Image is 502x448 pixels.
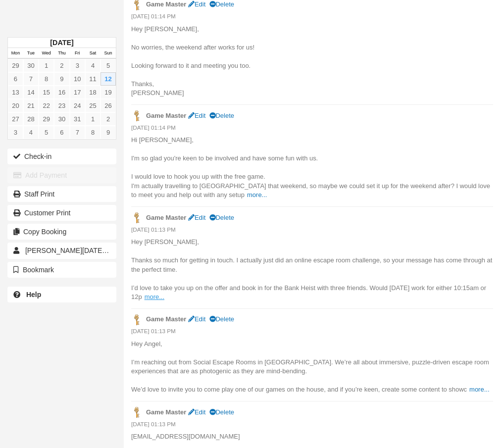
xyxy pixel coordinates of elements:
a: more... [469,386,489,393]
a: 15 [39,86,54,99]
p: [EMAIL_ADDRESS][DOMAIN_NAME] [131,432,493,442]
th: Fri [70,48,85,59]
a: 3 [8,126,23,139]
p: Hey [PERSON_NAME], Thanks so much for getting in touch. I actually just did an online escape room... [131,238,493,302]
button: Check-in [7,149,116,164]
a: 29 [39,112,54,126]
a: 8 [39,72,54,86]
a: 4 [23,126,39,139]
a: Edit [188,0,205,8]
a: 16 [54,86,69,99]
em: [DATE] 01:14 PM [131,12,493,23]
a: 19 [100,86,116,99]
a: 1 [39,59,54,72]
a: 4 [85,59,100,72]
em: [DATE] 01:13 PM [131,226,493,237]
a: 30 [23,59,39,72]
a: 13 [8,86,23,99]
strong: Game Master [146,408,186,416]
a: 3 [70,59,85,72]
strong: Game Master [146,0,186,8]
a: 6 [8,72,23,86]
b: Help [26,291,41,299]
th: Wed [39,48,54,59]
a: 28 [23,112,39,126]
a: Delete [209,408,234,416]
span: 1 [106,247,115,255]
a: 24 [70,99,85,112]
a: 26 [100,99,116,112]
a: 21 [23,99,39,112]
strong: Game Master [146,214,186,221]
a: 1 [85,112,100,126]
button: Add Payment [7,167,116,183]
a: 5 [100,59,116,72]
a: 27 [8,112,23,126]
p: Hey [PERSON_NAME], No worries, the weekend after works for us! Looking forward to it and meeting ... [131,25,493,98]
th: Sat [85,48,100,59]
a: 17 [70,86,85,99]
a: 20 [8,99,23,112]
a: Customer Print [7,205,116,221]
a: 11 [85,72,100,86]
a: more... [145,293,164,300]
th: Tue [23,48,39,59]
strong: Game Master [146,112,186,119]
em: [DATE] 01:14 PM [131,124,493,135]
p: Hey Angel, I’m reaching out from Social Escape Rooms in [GEOGRAPHIC_DATA]. We’re all about immers... [131,340,493,395]
a: 9 [54,72,69,86]
a: Delete [209,315,234,323]
a: Edit [188,214,205,221]
a: 5 [39,126,54,139]
p: Hi [PERSON_NAME], I'm so glad you're keen to be involved and have some fun with us. I would love ... [131,136,493,200]
th: Mon [8,48,23,59]
a: 7 [23,72,39,86]
button: Copy Booking [7,224,116,240]
a: Delete [209,0,234,8]
a: 30 [54,112,69,126]
a: 12 [100,72,116,86]
a: 7 [70,126,85,139]
a: 22 [39,99,54,112]
a: Edit [188,408,205,416]
th: Sun [100,48,116,59]
a: 8 [85,126,100,139]
button: Bookmark [7,262,116,278]
a: 14 [23,86,39,99]
a: Help [7,287,116,302]
a: Edit [188,315,205,323]
a: more... [247,191,267,199]
a: 10 [70,72,85,86]
a: 6 [54,126,69,139]
a: Edit [188,112,205,119]
strong: [DATE] [50,39,73,47]
a: Delete [209,112,234,119]
a: 29 [8,59,23,72]
a: Staff Print [7,186,116,202]
em: [DATE] 01:13 PM [131,327,493,338]
a: 2 [100,112,116,126]
a: 31 [70,112,85,126]
a: 18 [85,86,100,99]
a: 23 [54,99,69,112]
a: [PERSON_NAME][DATE] 1 [7,243,116,258]
span: [PERSON_NAME][DATE] [25,247,109,254]
a: Delete [209,214,234,221]
a: 9 [100,126,116,139]
a: 2 [54,59,69,72]
em: [DATE] 01:13 PM [131,420,493,431]
a: 25 [85,99,100,112]
strong: Game Master [146,315,186,323]
th: Thu [54,48,69,59]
